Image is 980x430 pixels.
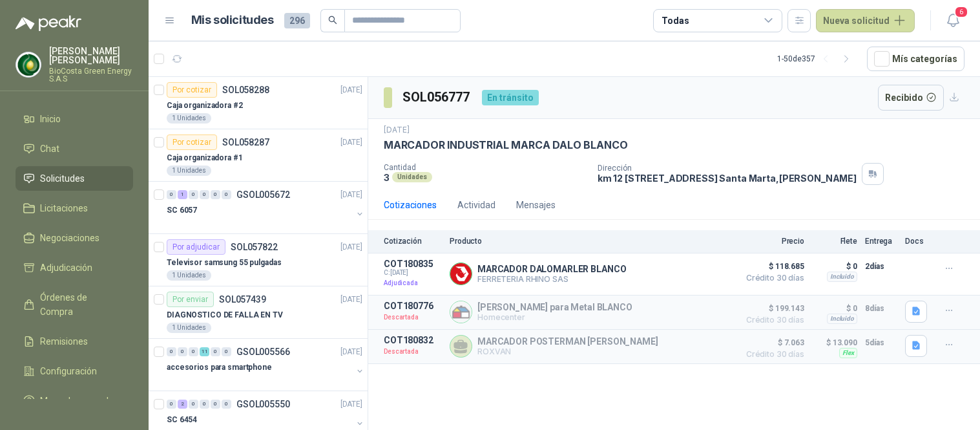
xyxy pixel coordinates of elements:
[16,107,133,131] a: Inicio
[16,52,41,77] img: Company Logo
[149,234,368,286] a: Por adjudicarSOL057822[DATE] Televisor samsung 55 pulgadas1 Unidades
[167,414,197,426] p: SC 6454
[200,347,209,356] div: 11
[740,350,804,358] span: Crédito 30 días
[812,301,857,316] p: $ 0
[450,263,472,285] img: Company Logo
[236,190,290,199] p: GSOL005672
[740,335,804,350] span: $ 7.063
[340,346,362,358] p: [DATE]
[477,274,626,284] p: FERRETERIA RHINO SAS
[340,398,362,411] p: [DATE]
[40,231,99,245] span: Negociaciones
[222,138,269,147] p: SOL058287
[219,295,266,304] p: SOL057439
[191,11,274,30] h1: Mis solicitudes
[482,90,539,105] div: En tránsito
[816,9,915,32] button: Nueva solicitud
[49,47,133,65] p: [PERSON_NAME] [PERSON_NAME]
[516,198,556,212] div: Mensajes
[384,345,442,358] p: Descartada
[200,400,209,409] div: 0
[167,82,217,98] div: Por cotizar
[16,226,133,250] a: Negociaciones
[167,100,243,112] p: Caja organizadora #2
[865,301,897,316] p: 8 días
[40,290,121,319] span: Órdenes de Compra
[149,77,368,129] a: Por cotizarSOL058288[DATE] Caja organizadora #21 Unidades
[662,14,689,28] div: Todas
[16,359,133,383] a: Configuración
[167,190,176,199] div: 0
[222,347,231,356] div: 0
[167,309,283,321] p: DIAGNOSTICO DE FALLA EN TV
[167,344,365,385] a: 0 0 0 11 0 0 GSOL005566[DATE] accesorios para smartphone
[812,335,857,350] p: $ 13.090
[167,152,243,164] p: Caja organizadora #1
[384,301,442,311] p: COT180776
[340,241,362,253] p: [DATE]
[40,364,97,378] span: Configuración
[16,16,81,31] img: Logo peakr
[740,237,804,246] p: Precio
[167,113,211,124] div: 1 Unidades
[222,400,231,409] div: 0
[477,312,632,322] p: Homecenter
[450,301,472,323] img: Company Logo
[40,261,92,275] span: Adjudicación
[49,67,133,83] p: BioCosta Green Energy S.A.S
[740,316,804,324] span: Crédito 30 días
[740,274,804,282] span: Crédito 30 días
[178,190,187,199] div: 1
[777,48,857,69] div: 1 - 50 de 357
[384,277,442,290] p: Adjudicada
[231,242,278,252] p: SOL057822
[477,336,658,347] p: MARCADOR POSTERMAN [PERSON_NAME]
[827,272,857,282] div: Incluido
[878,85,944,111] button: Recibido
[384,335,442,345] p: COT180832
[16,136,133,161] a: Chat
[222,190,231,199] div: 0
[598,173,857,184] p: km 12 [STREET_ADDRESS] Santa Marta , [PERSON_NAME]
[865,259,897,274] p: 2 días
[827,314,857,324] div: Incluido
[384,124,410,136] p: [DATE]
[222,85,269,94] p: SOL058288
[189,190,198,199] div: 0
[167,204,197,217] p: SC 6057
[16,329,133,354] a: Remisiones
[236,400,290,409] p: GSOL005550
[40,112,61,126] span: Inicio
[167,257,282,269] p: Televisor samsung 55 pulgadas
[905,237,931,246] p: Docs
[16,389,133,413] a: Manuales y ayuda
[167,361,272,374] p: accesorios para smartphone
[40,201,88,215] span: Licitaciones
[392,172,432,182] div: Unidades
[340,136,362,149] p: [DATE]
[867,47,964,71] button: Mís categorías
[178,400,187,409] div: 2
[167,292,214,307] div: Por enviar
[16,196,133,220] a: Licitaciones
[477,347,658,356] p: ROXVAN
[740,259,804,274] span: $ 118.685
[284,13,310,28] span: 296
[384,198,437,212] div: Cotizaciones
[865,335,897,350] p: 5 días
[839,348,857,358] div: Flex
[384,163,587,172] p: Cantidad
[477,264,626,274] p: MARCADOR DALOMARLER BLANCO
[149,286,368,339] a: Por enviarSOL057439[DATE] DIAGNOSTICO DE FALLA EN TV1 Unidades
[384,138,627,152] p: MARCADOR INDUSTRIAL MARCA DALO BLANCO
[236,347,290,356] p: GSOL005566
[167,134,217,150] div: Por cotizar
[167,400,176,409] div: 0
[328,16,337,25] span: search
[211,400,220,409] div: 0
[200,190,209,199] div: 0
[598,164,857,173] p: Dirección
[384,237,442,246] p: Cotización
[211,190,220,199] div: 0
